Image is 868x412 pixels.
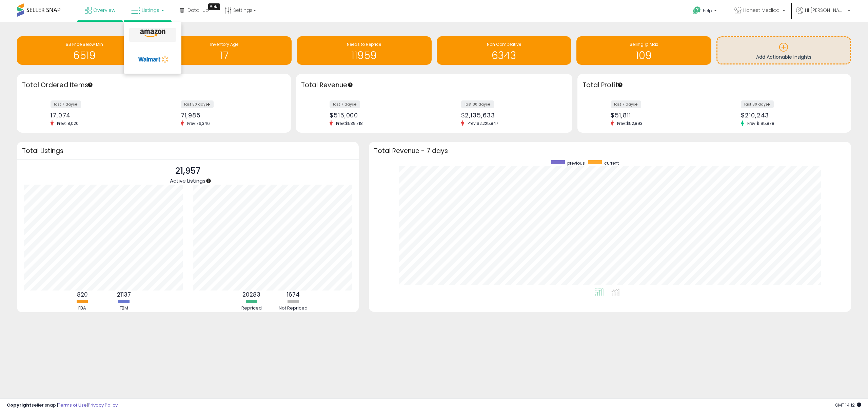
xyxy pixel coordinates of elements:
[104,305,144,312] div: FBM
[347,82,353,88] div: Tooltip anchor
[54,120,82,126] span: Prev: 18,020
[717,37,850,63] a: Add Actionable Insights
[208,3,220,10] div: Tooltip anchor
[93,7,115,14] span: Overview
[464,120,502,126] span: Prev: $2,225,847
[576,36,711,65] a: Selling @ Max 109
[461,112,560,119] div: $2,135,633
[580,50,708,61] h1: 109
[744,120,778,126] span: Prev: $195,878
[567,160,585,166] span: previous
[440,50,568,61] h1: 6343
[51,112,149,119] div: 17,074
[287,291,300,299] b: 1674
[51,100,81,108] label: last 7 days
[273,305,314,312] div: Not Repriced
[805,7,846,14] span: Hi [PERSON_NAME]
[205,178,212,184] div: Tooltip anchor
[301,80,567,90] h3: Total Revenue
[22,148,354,153] h3: Total Listings
[20,50,149,61] h1: 6519
[160,50,289,61] h1: 17
[437,36,572,65] a: Non Competitive 6343
[330,112,429,119] div: $515,000
[693,6,701,15] i: Get Help
[184,120,213,126] span: Prev: 76,346
[157,36,292,65] a: Inventory Age 17
[741,112,839,119] div: $210,243
[611,112,709,119] div: $51,811
[796,7,850,22] a: Hi [PERSON_NAME]
[583,80,846,90] h3: Total Profit
[231,305,272,312] div: Repriced
[22,80,286,90] h3: Total Ordered Items
[743,7,781,14] span: Honest Medical
[242,291,260,299] b: 20283
[688,1,724,22] a: Help
[756,54,811,60] span: Add Actionable Insights
[333,120,366,126] span: Prev: $539,718
[617,82,623,88] div: Tooltip anchor
[210,41,238,47] span: Inventory Age
[170,165,205,177] p: 21,957
[703,8,712,14] span: Help
[374,148,846,153] h3: Total Revenue - 7 days
[188,7,209,14] span: DataHub
[604,160,619,166] span: current
[461,100,494,108] label: last 30 days
[117,291,131,299] b: 21137
[741,100,774,108] label: last 30 days
[170,177,205,184] span: Active Listings
[300,50,428,61] h1: 11959
[87,82,93,88] div: Tooltip anchor
[181,112,279,119] div: 71,985
[487,41,521,47] span: Non Competitive
[62,305,103,312] div: FBA
[614,120,646,126] span: Prev: $52,893
[77,291,88,299] b: 820
[142,7,159,14] span: Listings
[297,36,432,65] a: Needs to Reprice 11959
[330,100,360,108] label: last 7 days
[347,41,381,47] span: Needs to Reprice
[181,100,214,108] label: last 30 days
[66,41,103,47] span: BB Price Below Min
[17,36,152,65] a: BB Price Below Min 6519
[611,100,641,108] label: last 7 days
[630,41,658,47] span: Selling @ Max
